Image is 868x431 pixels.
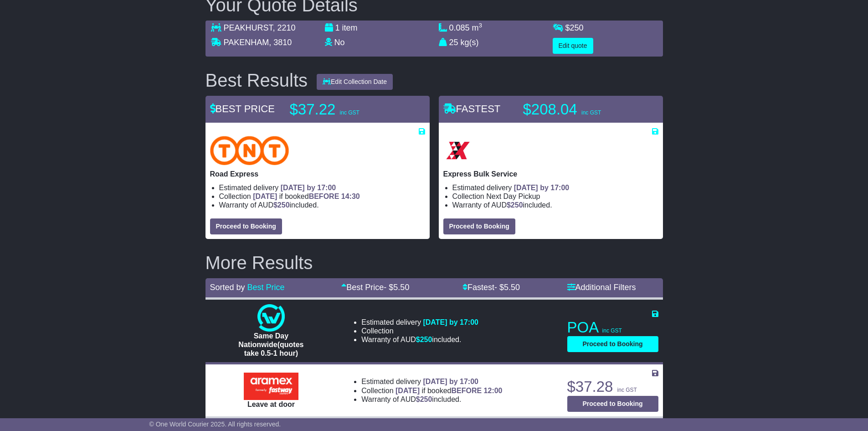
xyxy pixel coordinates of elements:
span: [DATE] [253,192,277,200]
span: BEFORE [451,387,482,395]
span: [DATE] by 17:00 [423,378,478,385]
p: Express Bulk Service [443,170,658,178]
sup: 3 [479,22,483,29]
span: $ [273,201,290,209]
span: - $ [384,283,409,292]
li: Estimated delivery [219,183,425,192]
button: Proceed to Booking [443,218,515,234]
a: Best Price [247,283,285,292]
span: if booked [395,387,502,395]
li: Estimated delivery [361,377,502,386]
span: 12:00 [484,387,503,395]
span: Sorted by [210,283,245,292]
span: 1 [335,23,340,32]
span: $ [565,23,584,32]
a: Fastest- $5.50 [462,283,520,292]
li: Collection [361,327,478,335]
span: 14:30 [341,192,360,200]
p: $37.22 [290,100,404,119]
span: if booked [253,192,360,200]
span: 250 [420,336,432,343]
span: - $ [494,283,520,292]
li: Warranty of AUD included. [361,395,502,404]
span: BEST PRICE [210,103,275,114]
span: Next Day Pickup [486,192,540,200]
span: © One World Courier 2025. All rights reserved. [149,421,281,428]
span: [DATE] by 17:00 [423,318,478,326]
button: Edit Collection Date [317,74,393,90]
span: 250 [570,23,584,32]
img: Aramex: Leave at door [244,373,298,400]
span: Same Day Nationwide(quotes take 0.5-1 hour) [238,332,303,357]
div: Best Results [201,70,313,90]
span: Leave at door [247,400,295,408]
span: No [334,38,345,47]
li: Collection [361,386,502,395]
p: POA [567,318,658,337]
span: inc GST [602,327,622,334]
li: Warranty of AUD included. [219,201,425,209]
p: $208.04 [523,100,637,119]
span: 5.50 [393,283,409,292]
span: [DATE] by 17:00 [281,184,336,192]
span: item [342,23,358,32]
button: Proceed to Booking [210,218,282,234]
span: $ [507,201,523,209]
span: $ [416,336,432,343]
span: , 2210 [273,23,296,32]
button: Proceed to Booking [567,336,658,352]
a: Additional Filters [567,283,636,292]
span: , 3810 [269,38,292,47]
li: Collection [452,192,658,201]
li: Estimated delivery [361,318,478,327]
span: BEFORE [309,192,339,200]
li: Warranty of AUD included. [452,201,658,209]
span: [DATE] [395,387,420,395]
span: inc GST [340,109,360,116]
a: Best Price- $5.50 [341,283,409,292]
span: 5.50 [504,283,520,292]
span: m [472,23,483,32]
img: One World Courier: Same Day Nationwide(quotes take 0.5-1 hour) [257,304,285,332]
span: FASTEST [443,103,501,114]
h2: More Results [205,253,663,273]
span: 25 [449,38,458,47]
span: inc GST [617,387,637,393]
span: kg(s) [461,38,479,47]
li: Collection [219,192,425,201]
p: Road Express [210,170,425,178]
li: Estimated delivery [452,183,658,192]
li: Warranty of AUD included. [361,335,478,344]
span: 250 [511,201,523,209]
span: 250 [277,201,290,209]
span: PEAKHURST [224,23,273,32]
p: $37.28 [567,378,658,396]
button: Proceed to Booking [567,396,658,412]
span: 250 [420,395,432,403]
span: inc GST [581,109,601,116]
span: [DATE] by 17:00 [514,184,570,192]
span: $ [416,395,432,403]
button: Edit quote [553,38,593,54]
span: 0.085 [449,23,470,32]
img: Border Express: Express Bulk Service [443,136,473,165]
img: TNT Domestic: Road Express [210,136,289,165]
span: PAKENHAM [224,38,269,47]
